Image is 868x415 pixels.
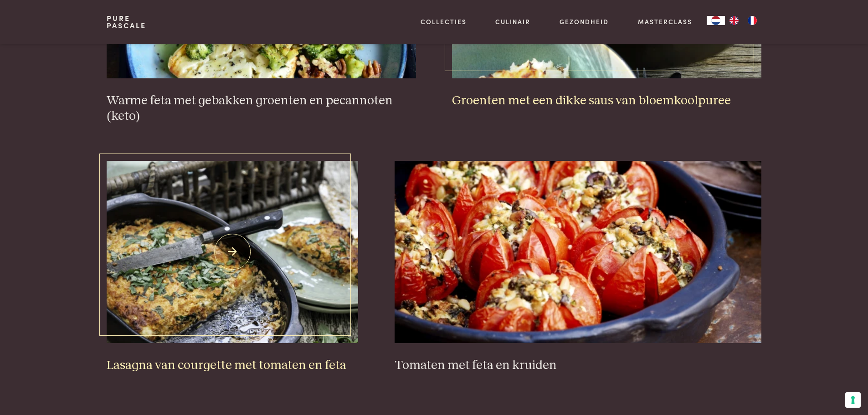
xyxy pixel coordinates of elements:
[725,16,761,25] ul: Language list
[421,17,467,26] a: Collecties
[395,161,761,343] img: Tomaten met feta en kruiden
[743,16,761,25] a: FR
[707,16,761,25] aside: Language selected: Nederlands
[395,358,761,374] h3: Tomaten met feta en kruiden
[107,161,358,343] img: Lasagna van courgette met tomaten en feta
[560,17,609,26] a: Gezondheid
[452,93,761,109] h3: Groenten met een dikke saus van bloemkoolpuree
[395,161,761,373] a: Tomaten met feta en kruiden Tomaten met feta en kruiden
[707,16,725,25] a: NL
[107,15,146,29] a: PurePascale
[725,16,743,25] a: EN
[107,358,358,374] h3: Lasagna van courgette met tomaten en feta
[107,93,416,124] h3: Warme feta met gebakken groenten en pecannoten (keto)
[707,16,725,25] div: Language
[495,17,530,26] a: Culinair
[845,392,861,408] button: Uw voorkeuren voor toestemming voor trackingtechnologieën
[638,17,692,26] a: Masterclass
[107,161,358,373] a: Lasagna van courgette met tomaten en feta Lasagna van courgette met tomaten en feta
